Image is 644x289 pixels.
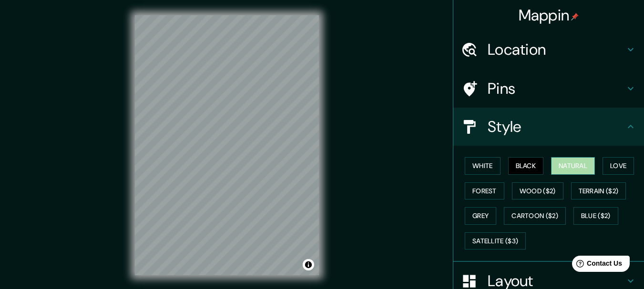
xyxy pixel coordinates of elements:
img: pin-icon.png [571,13,579,20]
button: Love [603,157,634,175]
canvas: Map [135,15,319,275]
div: Location [453,30,644,69]
div: Pins [453,70,644,108]
h4: Mappin [519,6,579,25]
button: Wood ($2) [512,182,563,200]
button: Forest [465,182,504,200]
button: Natural [551,157,595,175]
h4: Pins [488,79,625,98]
button: White [465,157,501,175]
button: Blue ($2) [573,207,618,225]
button: Satellite ($3) [465,232,526,250]
button: Grey [465,207,496,225]
div: Style [453,108,644,146]
button: Toggle attribution [303,259,314,270]
button: Cartoon ($2) [504,207,566,225]
h4: Location [488,40,625,59]
button: Black [508,157,544,175]
h4: Style [488,117,625,136]
iframe: Help widget launcher [559,252,634,279]
button: Terrain ($2) [571,182,626,200]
